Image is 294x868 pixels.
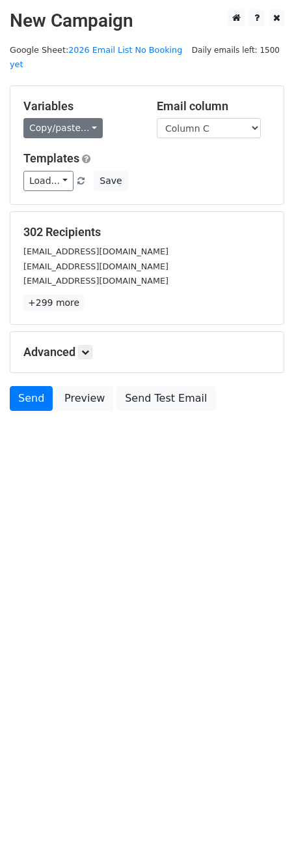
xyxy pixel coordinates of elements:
small: [EMAIL_ADDRESS][DOMAIN_NAME] [23,262,168,271]
a: Preview [56,386,113,411]
h5: Variables [23,99,137,113]
iframe: Chat Widget [229,805,294,868]
small: Google Sheet: [10,45,182,70]
a: +299 more [23,295,84,311]
h5: Advanced [23,345,271,359]
small: [EMAIL_ADDRESS][DOMAIN_NAME] [23,276,168,286]
a: Daily emails left: 1500 [187,45,284,55]
a: Copy/paste... [23,118,103,138]
a: Send [10,386,53,411]
h5: Email column [157,99,271,113]
a: Load... [23,171,73,191]
a: 2026 Email List No Booking yet [10,45,182,70]
h2: New Campaign [10,10,284,32]
span: Daily emails left: 1500 [187,43,284,57]
a: Send Test Email [116,386,215,411]
small: [EMAIL_ADDRESS][DOMAIN_NAME] [23,247,168,256]
h5: 302 Recipients [23,225,271,239]
button: Save [94,171,127,191]
a: Templates [23,151,79,165]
